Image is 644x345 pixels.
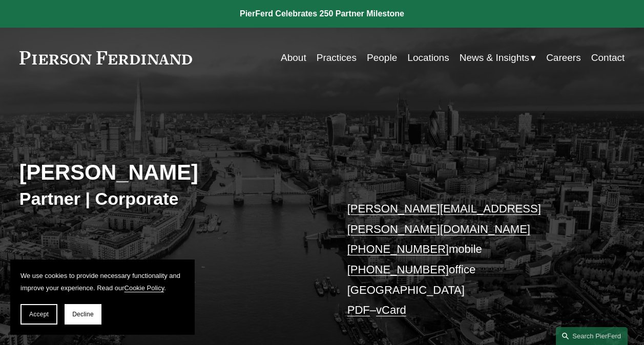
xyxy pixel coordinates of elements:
[591,48,625,68] a: Contact
[10,260,195,335] section: Cookie banner
[460,48,536,68] a: folder dropdown
[20,270,184,294] p: We use cookies to provide necessary functionality and improve your experience. Read our .
[367,48,397,68] a: People
[347,199,599,320] p: mobile office [GEOGRAPHIC_DATA] –
[19,188,322,209] h3: Partner | Corporate
[347,263,449,276] a: [PHONE_NUMBER]
[317,48,357,68] a: Practices
[281,48,306,68] a: About
[347,243,449,255] a: [PHONE_NUMBER]
[20,304,57,325] button: Accept
[347,304,370,316] a: PDF
[65,304,101,325] button: Decline
[556,327,628,345] a: Search this site
[29,311,49,318] span: Accept
[19,160,322,185] h2: [PERSON_NAME]
[407,48,449,68] a: Locations
[347,202,541,235] a: [PERSON_NAME][EMAIL_ADDRESS][PERSON_NAME][DOMAIN_NAME]
[376,304,406,316] a: vCard
[546,48,581,68] a: Careers
[72,311,94,318] span: Decline
[124,284,164,292] a: Cookie Policy
[460,49,529,67] span: News & Insights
